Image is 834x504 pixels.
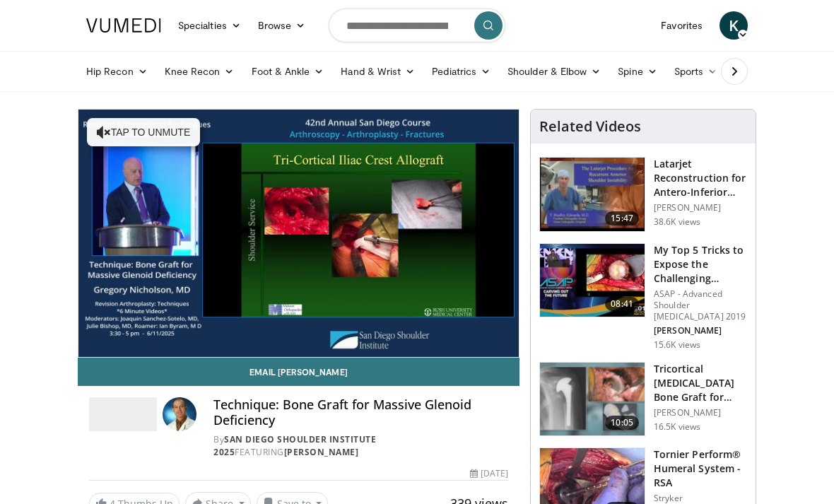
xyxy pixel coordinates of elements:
a: [PERSON_NAME] [284,446,359,458]
p: [PERSON_NAME] [654,325,747,336]
img: San Diego Shoulder Institute 2025 [89,397,157,431]
a: Favorites [652,11,711,40]
a: Hip Recon [78,57,156,86]
a: Knee Recon [156,57,243,86]
a: Browse [249,11,315,40]
a: Hand & Wrist [332,57,423,86]
a: Shoulder & Elbow [499,57,609,86]
a: Pediatrics [423,57,499,86]
h3: My Top 5 Tricks to Expose the Challenging Glenoid [654,243,747,286]
p: 38.6K views [654,216,700,228]
img: 54195_0000_3.png.150x105_q85_crop-smart_upscale.jpg [540,363,645,436]
button: Tap to unmute [87,118,200,146]
span: 08:41 [605,297,639,311]
h3: Latarjet Reconstruction for Antero-Inferior Glenoid [MEDICAL_DATA] [654,157,747,199]
p: [PERSON_NAME] [654,407,747,418]
input: Search topics, interventions [329,8,505,42]
h4: Technique: Bone Graft for Massive Glenoid Deficiency [213,397,508,428]
p: ASAP - Advanced Shoulder [MEDICAL_DATA] 2019 [654,288,747,322]
p: 16.5K views [654,421,700,433]
img: b61a968a-1fa8-450f-8774-24c9f99181bb.150x105_q85_crop-smart_upscale.jpg [540,244,645,317]
h4: Related Videos [539,118,641,135]
a: K [720,11,748,40]
img: Avatar [163,397,196,431]
p: 15.6K views [654,339,700,351]
div: By FEATURING [213,433,508,459]
a: 08:41 My Top 5 Tricks to Expose the Challenging Glenoid ASAP - Advanced Shoulder [MEDICAL_DATA] 2... [539,243,747,351]
a: Spine [609,57,665,86]
img: VuMedi Logo [86,18,161,33]
a: 15:47 Latarjet Reconstruction for Antero-Inferior Glenoid [MEDICAL_DATA] [PERSON_NAME] 38.6K views [539,157,747,232]
span: 15:47 [605,211,639,225]
video-js: Video Player [78,110,519,357]
a: San Diego Shoulder Institute 2025 [213,433,376,458]
a: Foot & Ankle [243,57,333,86]
a: Sports [666,57,727,86]
h3: Tornier Perform® Humeral System - RSA [654,447,747,490]
div: [DATE] [470,467,508,480]
p: Stryker [654,493,747,504]
img: 38708_0000_3.png.150x105_q85_crop-smart_upscale.jpg [540,158,645,231]
p: [PERSON_NAME] [654,202,747,213]
h3: Tricortical [MEDICAL_DATA] Bone Graft for Glenoid Component Loosening a… [654,362,747,404]
a: 10:05 Tricortical [MEDICAL_DATA] Bone Graft for Glenoid Component Loosening a… [PERSON_NAME] 16.5... [539,362,747,437]
span: 10:05 [605,416,639,430]
a: Email [PERSON_NAME] [78,358,519,386]
a: Specialties [170,11,249,40]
